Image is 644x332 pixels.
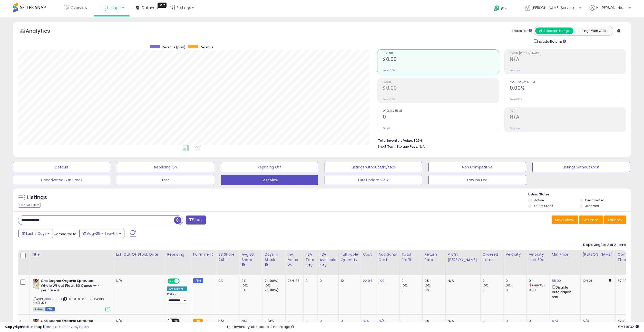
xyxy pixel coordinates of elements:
[583,252,613,257] div: [PERSON_NAME]
[510,69,520,72] small: Prev: N/A
[33,279,40,289] img: 51co-qkQZ2L._SL40_.jpg
[45,307,55,311] span: FBM
[402,283,409,288] small: (0%)
[325,175,422,185] button: FBM Update View
[71,5,87,10] span: Overview
[221,175,318,185] button: Test View
[117,175,214,185] button: test
[66,324,89,329] a: Privacy Policy
[167,292,187,304] div: Preset:
[506,283,513,288] small: (0%)
[306,279,314,283] div: 0
[325,162,422,172] button: Listings without Min/Max
[218,279,235,283] div: 0%
[142,5,158,10] span: DataHub
[532,283,545,288] small: (-69.7%)
[306,252,315,268] div: FBA Total Qty
[510,52,626,55] span: Profit [PERSON_NAME]
[402,319,422,323] div: 0
[265,279,285,283] div: 7 (100%)
[583,318,589,324] a: N/A
[79,229,124,238] button: Aug-29 - Sep-04
[483,288,503,292] div: 0
[532,162,630,172] button: Listings without Cost
[341,279,357,283] div: 12
[241,283,249,288] small: (0%)
[596,5,627,10] span: Hi [PERSON_NAME]
[200,45,213,49] span: Revenue
[306,319,314,323] div: 0
[288,319,299,323] div: 0
[241,252,260,263] div: Avg BB Share
[241,288,262,292] div: 0%
[320,252,336,268] div: FBA Available Qty
[162,45,185,49] span: Revenue (prev)
[506,319,526,323] div: 0
[43,297,62,301] a: B00BFJ5898
[512,29,532,33] div: Totals For
[493,5,500,12] i: Get Help
[265,283,272,288] small: (0%)
[5,325,89,329] div: seller snap | |
[33,279,110,311] div: ASIN:
[402,252,420,263] div: Total Profit
[116,252,163,257] div: Est. Out Of Stock Date
[107,5,121,10] span: Listings
[341,319,357,323] div: 0
[167,252,189,257] div: Repricing
[510,114,626,121] h2: N/A
[378,144,418,149] b: Short Term Storage Fees:
[530,38,572,44] div: Include Returns
[33,319,40,329] img: 51co-qkQZ2L._SL40_.jpg
[265,252,283,263] div: Days In Stock
[26,231,46,236] span: Last 7 Days
[32,252,112,257] div: Title
[54,231,77,236] span: Compared to:
[483,319,503,323] div: 0
[383,52,499,55] span: Revenue
[552,318,558,324] a: N/A
[116,279,161,283] p: N/A
[363,252,374,257] div: Cost
[425,252,443,263] div: Return Rate
[186,216,206,225] button: Filters
[5,324,24,329] strong: Copyright
[534,204,553,208] label: Out of Stock
[193,278,203,283] small: FBM
[383,85,499,92] h2: $0.00
[116,319,161,323] p: N/A
[579,216,603,224] button: Columns
[534,198,544,202] label: Active
[529,319,550,323] div: 0
[363,278,372,283] a: 22.04
[218,319,235,323] div: N/A
[18,203,41,208] div: Clear All Filters
[529,288,550,292] div: 0.33
[425,319,445,323] div: 0%
[383,98,395,101] small: Prev: $0.00
[402,288,422,292] div: 0
[13,175,110,185] button: Deactivated & In Stock
[87,231,118,236] span: Aug-29 - Sep-04
[510,127,520,130] small: Prev: N/A
[552,252,578,257] div: Min Price
[383,69,395,72] small: Prev: $0.00
[227,325,639,329] div: Last InventoryLab Update: 3 hours ago.
[383,110,499,112] span: Ordered Items
[378,252,397,263] div: Additional Cost
[241,319,258,323] div: N/A
[483,279,503,283] div: 0
[428,175,526,185] button: Low Inv Fee
[383,127,390,130] small: Prev: 0
[585,204,599,208] label: Archived
[510,110,626,112] span: ROI
[241,263,245,267] small: Avg BB Share.
[528,192,631,197] p: Listing States:
[552,284,577,299] div: Disable auto adjust min
[26,27,60,36] h5: Analytics
[168,279,174,283] span: ON
[428,162,526,172] button: Non Competitive
[618,252,644,263] div: Comp. Price Threshold
[341,252,358,263] div: Fulfillable Quantity
[158,3,167,8] div: Tooltip anchor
